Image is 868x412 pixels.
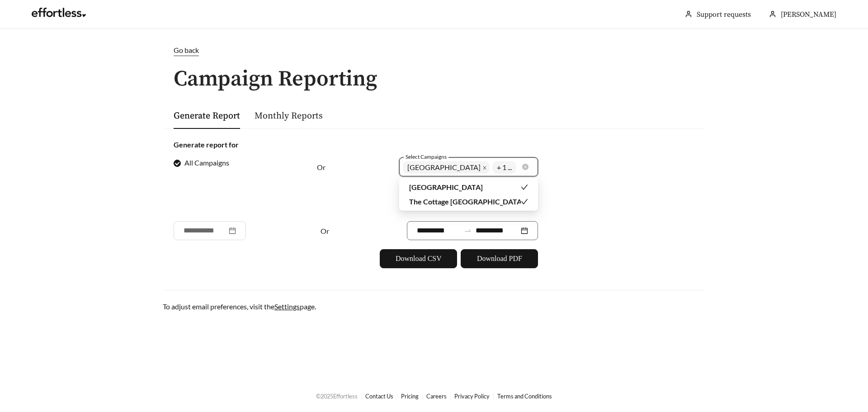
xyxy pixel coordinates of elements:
[401,393,419,400] a: Pricing
[274,302,300,311] a: Settings
[497,393,552,400] a: Terms and Conditions
[396,253,442,264] span: Download CSV
[174,110,240,122] a: Generate Report
[477,253,522,264] span: Download PDF
[174,46,199,54] span: Go back
[163,302,316,311] span: To adjust email preferences, visit the page.
[174,140,239,149] strong: Generate report for
[522,164,528,170] span: close-circle
[316,393,358,400] span: © 2025 Effortless
[163,45,705,56] a: Go back
[781,10,836,19] span: [PERSON_NAME]
[163,67,705,91] h1: Campaign Reporting
[426,393,447,400] a: Careers
[454,393,490,400] a: Privacy Policy
[365,393,393,400] a: Contact Us
[409,197,524,206] span: The Cottage [GEOGRAPHIC_DATA]
[697,10,751,19] a: Support requests
[464,227,472,235] span: to
[255,110,323,122] a: Monthly Reports
[317,163,325,171] span: Or
[521,184,528,191] span: check
[482,166,487,170] span: close
[409,183,483,191] span: [GEOGRAPHIC_DATA]
[493,161,516,173] span: + 1 ...
[380,249,457,268] button: Download CSV
[181,157,233,168] span: All Campaigns
[321,227,329,235] span: Or
[497,162,512,173] span: + 1 ...
[521,198,528,205] span: check
[464,227,472,235] span: swap-right
[407,163,481,171] span: [GEOGRAPHIC_DATA]
[461,249,538,268] button: Download PDF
